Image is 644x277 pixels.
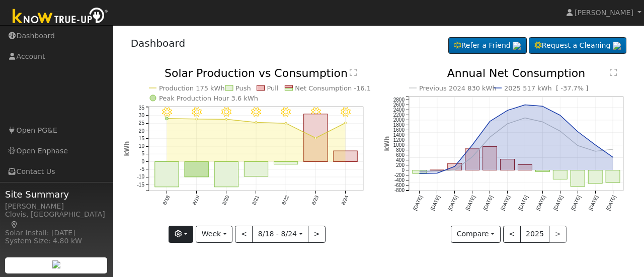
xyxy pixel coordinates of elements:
text: Pull [267,84,278,92]
text: 2025 517 kWh [ -37.7% ] [504,84,588,92]
text: 8/24 [340,195,349,206]
circle: onclick="" [436,170,438,172]
rect: onclick="" [536,170,550,172]
text: [DATE] [465,195,476,211]
rect: onclick="" [571,170,585,187]
rect: onclick="" [214,162,238,187]
text: [DATE] [430,195,441,211]
text: 25 [138,121,144,126]
a: Request a Cleaning [529,37,626,54]
text: [DATE] [482,195,494,211]
text: -800 [394,188,405,193]
text: kWh [383,136,390,151]
button: 8/18 - 8/24 [252,226,308,243]
text: -200 [394,172,405,178]
text: Solar Production vs Consumption [165,67,348,79]
text: 30 [138,113,144,118]
text: -5 [140,166,144,172]
rect: onclick="" [465,149,479,170]
text: 1200 [393,137,405,143]
circle: onclick="" [507,110,509,112]
text: Annual Net Consumption [447,67,586,79]
circle: onclick="" [165,117,168,120]
circle: onclick="" [524,117,526,119]
circle: onclick="" [489,121,491,123]
rect: onclick="" [185,162,208,177]
rect: onclick="" [483,147,497,170]
rect: onclick="" [274,162,297,164]
text: 0 [141,159,144,164]
text: 15 [138,136,144,141]
rect: onclick="" [589,170,603,183]
text: 0 [401,167,405,173]
rect: onclick="" [304,114,328,162]
text: 35 [138,105,144,111]
text: kWh [123,141,130,156]
text: -10 [137,174,144,180]
circle: onclick="" [195,118,197,120]
rect: onclick="" [244,162,268,176]
rect: onclick="" [518,165,532,170]
rect: onclick="" [606,170,620,183]
circle: onclick="" [314,137,316,139]
circle: onclick="" [471,156,473,158]
rect: onclick="" [448,163,462,170]
text: [DATE] [588,195,599,211]
circle: onclick="" [255,122,257,124]
circle: onclick="" [559,115,561,117]
text: 200 [396,162,405,168]
text: 2200 [393,112,405,118]
text:  [350,68,357,76]
circle: onclick="" [489,136,491,138]
div: Solar Install: [DATE] [5,228,108,238]
span: Site Summary [5,188,108,201]
circle: onclick="" [344,122,346,124]
text: 600 [396,152,405,158]
text: [DATE] [500,195,511,211]
img: retrieve [513,42,521,50]
text: 1400 [393,132,405,138]
text: 8/23 [310,195,319,206]
text: 8/22 [281,195,290,206]
span: [PERSON_NAME] [575,9,633,17]
button: Week [196,226,232,243]
text: [DATE] [605,195,617,211]
circle: onclick="" [454,169,456,171]
div: [PERSON_NAME] [5,201,108,212]
text: 2600 [393,102,405,108]
a: Dashboard [131,37,186,49]
circle: onclick="" [595,144,597,146]
text: -600 [394,182,405,188]
i: 8/20 - Clear [221,108,231,118]
circle: onclick="" [595,150,597,152]
text: 5 [141,151,144,157]
img: retrieve [613,42,621,50]
img: retrieve [52,260,60,268]
circle: onclick="" [577,145,579,147]
i: 8/19 - Clear [192,108,202,118]
circle: onclick="" [612,148,614,150]
div: System Size: 4.80 kW [5,236,108,246]
rect: onclick="" [501,159,515,170]
circle: onclick="" [285,122,287,124]
text:  [610,68,617,76]
button: < [235,226,253,243]
a: Map [10,221,19,229]
i: 8/24 - Clear [341,108,351,118]
text: 8/21 [251,195,260,206]
text: [DATE] [412,195,424,211]
i: 8/22 - MostlyClear [281,108,291,118]
text: [DATE] [517,195,529,211]
text: 10 [138,144,144,149]
circle: onclick="" [559,130,561,132]
rect: onclick="" [413,170,427,174]
text: Net Consumption -16.1 kWh [295,84,387,92]
text: 8/20 [221,195,230,206]
text: 2000 [393,117,405,123]
circle: onclick="" [471,144,473,146]
i: 8/18 - Clear [162,108,172,118]
circle: onclick="" [612,156,614,158]
circle: onclick="" [419,172,421,174]
circle: onclick="" [542,106,544,108]
rect: onclick="" [334,151,357,161]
